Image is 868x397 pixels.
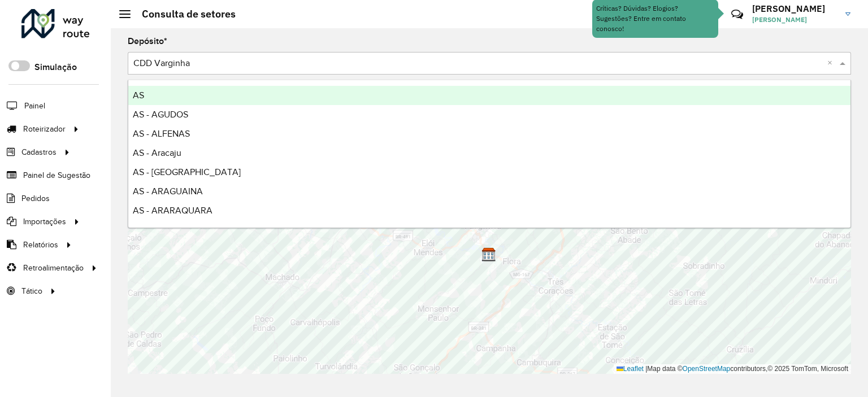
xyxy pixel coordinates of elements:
[133,90,144,100] span: AS
[128,80,851,228] ng-dropdown-panel: Options list
[614,364,851,374] div: Map data © contributors,© 2025 TomTom, Microsoft
[725,2,749,27] a: Contato Rápido
[34,60,77,74] label: Simulação
[752,15,837,25] span: [PERSON_NAME]
[23,216,66,228] span: Importações
[133,110,188,119] span: AS - AGUDOS
[24,100,45,112] span: Painel
[645,365,647,373] span: |
[827,56,837,70] span: Clear all
[752,3,837,14] h3: [PERSON_NAME]
[133,206,212,215] span: AS - ARARAQUARA
[21,193,50,204] span: Pedidos
[23,123,66,135] span: Roteirizador
[131,8,236,20] h2: Consulta de setores
[21,146,57,158] span: Cadastros
[23,169,90,181] span: Painel de Sugestão
[133,148,181,158] span: AS - Aracaju
[683,365,731,373] a: OpenStreetMap
[133,167,241,177] span: AS - [GEOGRAPHIC_DATA]
[133,186,203,196] span: AS - ARAGUAINA
[617,365,644,373] a: Leaflet
[23,239,58,251] span: Relatórios
[133,129,190,138] span: AS - ALFENAS
[21,285,42,297] span: Tático
[23,262,84,274] span: Retroalimentação
[128,34,167,48] label: Depósito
